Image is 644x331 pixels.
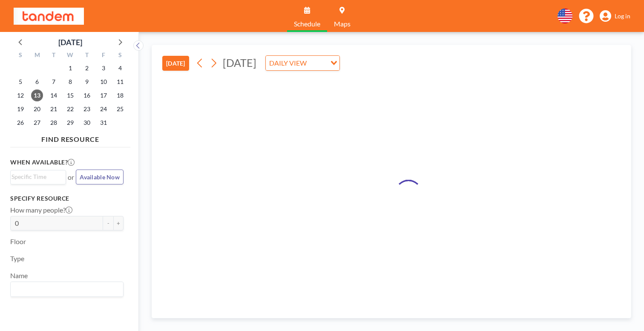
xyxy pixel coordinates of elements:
[64,62,76,74] span: Wednesday, October 1, 2025
[81,117,93,129] span: Thursday, October 30, 2025
[10,254,24,263] label: Type
[81,76,93,88] span: Thursday, October 9, 2025
[31,117,43,129] span: Monday, October 27, 2025
[81,89,93,101] span: Thursday, October 16, 2025
[31,89,43,101] span: Monday, October 13, 2025
[81,62,93,74] span: Thursday, October 2, 2025
[98,117,109,129] span: Friday, October 31, 2025
[68,173,74,181] span: or
[14,8,84,25] img: organization-logo
[29,50,46,61] div: M
[615,12,630,20] span: Log in
[95,50,112,61] div: F
[10,132,130,144] h4: FIND RESOURCE
[98,103,109,115] span: Friday, October 24, 2025
[14,117,26,129] span: Sunday, October 26, 2025
[64,117,76,129] span: Wednesday, October 29, 2025
[12,50,29,61] div: S
[10,271,28,280] label: Name
[10,206,72,214] label: How many people?
[46,50,62,61] div: T
[31,76,43,88] span: Monday, October 6, 2025
[10,237,26,246] label: Floor
[309,58,325,69] input: Search for option
[223,56,256,69] span: [DATE]
[14,89,26,101] span: Sunday, October 12, 2025
[113,216,124,230] button: +
[112,50,128,61] div: S
[48,103,60,115] span: Tuesday, October 21, 2025
[266,56,339,70] div: Search for option
[64,76,76,88] span: Wednesday, October 8, 2025
[14,76,26,88] span: Sunday, October 5, 2025
[267,58,308,69] span: DAILY VIEW
[80,173,120,181] span: Available Now
[11,282,123,296] div: Search for option
[114,103,126,115] span: Saturday, October 25, 2025
[98,62,109,74] span: Friday, October 3, 2025
[294,20,320,27] span: Schedule
[114,76,126,88] span: Saturday, October 11, 2025
[48,76,60,88] span: Tuesday, October 7, 2025
[58,36,82,48] div: [DATE]
[14,103,26,115] span: Sunday, October 19, 2025
[76,170,124,184] button: Available Now
[114,62,126,74] span: Saturday, October 4, 2025
[48,89,60,101] span: Tuesday, October 14, 2025
[64,89,76,101] span: Wednesday, October 15, 2025
[162,56,189,71] button: [DATE]
[600,10,630,22] a: Log in
[11,284,118,295] input: Search for option
[11,172,61,181] input: Search for option
[48,117,60,129] span: Tuesday, October 28, 2025
[98,89,109,101] span: Friday, October 17, 2025
[78,50,95,61] div: T
[114,89,126,101] span: Saturday, October 18, 2025
[11,170,66,183] div: Search for option
[81,103,93,115] span: Thursday, October 23, 2025
[31,103,43,115] span: Monday, October 20, 2025
[64,103,76,115] span: Wednesday, October 22, 2025
[334,20,351,27] span: Maps
[62,50,79,61] div: W
[103,216,113,230] button: -
[98,76,109,88] span: Friday, October 10, 2025
[10,195,124,202] h3: Specify resource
